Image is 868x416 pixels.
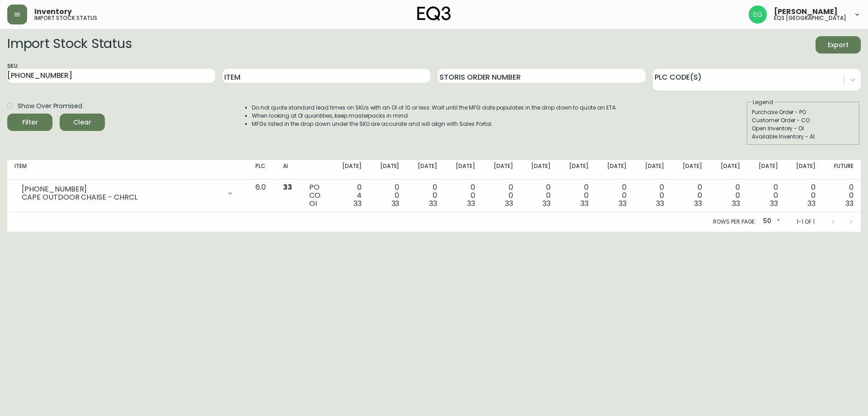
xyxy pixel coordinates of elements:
[709,160,747,180] th: [DATE]
[338,183,362,208] div: 0 4
[248,180,276,212] td: 6.0
[816,36,861,53] button: Export
[252,120,617,128] li: MFGs listed in the drop down under the SKU are accurate and will align with Sales Portal.
[490,183,513,208] div: 0 0
[414,183,437,208] div: 0 0
[34,15,97,21] h5: import stock status
[671,160,709,180] th: [DATE]
[7,36,132,53] h2: Import Stock Status
[785,160,823,180] th: [DATE]
[755,183,778,208] div: 0 0
[60,114,105,131] button: Clear
[797,218,815,226] p: 1-1 of 1
[717,183,740,208] div: 0 0
[452,183,475,208] div: 0 0
[679,183,702,208] div: 0 0
[14,183,241,203] div: [PHONE_NUMBER]CAPE OUTDOOR CHAISE - CHRCL
[309,198,317,209] span: OI
[505,198,513,209] span: 33
[417,6,451,21] img: logo
[774,15,846,21] h5: eq3 [GEOGRAPHIC_DATA]
[752,98,774,106] legend: Legend
[7,114,52,131] button: Filter
[22,117,38,128] div: Filter
[752,108,855,116] div: Purchase Order - PO
[694,198,702,209] span: 33
[248,160,276,180] th: PLC
[823,39,854,51] span: Export
[283,182,292,192] span: 33
[18,101,82,111] span: Show Over Promised
[770,198,778,209] span: 33
[482,160,520,180] th: [DATE]
[752,124,855,133] div: Open Inventory - OI
[276,160,302,180] th: AI
[634,160,672,180] th: [DATE]
[520,160,558,180] th: [DATE]
[444,160,482,180] th: [DATE]
[823,160,861,180] th: Future
[22,185,221,193] div: [PHONE_NUMBER]
[392,198,400,209] span: 33
[603,183,627,208] div: 0 0
[749,5,767,24] img: db11c1629862fe82d63d0774b1b54d2b
[752,116,855,124] div: Customer Order - CO
[252,112,617,120] li: When looking at OI quantities, keep masterpacks in mind.
[542,198,551,209] span: 33
[406,160,444,180] th: [DATE]
[309,183,324,208] div: PO CO
[429,198,437,209] span: 33
[759,214,782,229] div: 50
[354,198,362,209] span: 33
[656,198,664,209] span: 33
[558,160,596,180] th: [DATE]
[618,198,627,209] span: 33
[565,183,589,208] div: 0 0
[807,198,816,209] span: 33
[34,8,72,15] span: Inventory
[467,198,475,209] span: 33
[596,160,634,180] th: [DATE]
[252,104,617,112] li: Do not quote standard lead times on SKUs with an OI of 10 or less. Wait until the MFG date popula...
[67,117,98,128] span: Clear
[580,198,589,209] span: 33
[376,183,400,208] div: 0 0
[713,218,756,226] p: Rows per page:
[7,160,248,180] th: Item
[369,160,407,180] th: [DATE]
[747,160,785,180] th: [DATE]
[22,193,221,201] div: CAPE OUTDOOR CHAISE - CHRCL
[331,160,369,180] th: [DATE]
[830,183,854,208] div: 0 0
[752,133,855,141] div: Available Inventory - AI
[845,198,854,209] span: 33
[528,183,551,208] div: 0 0
[641,183,665,208] div: 0 0
[732,198,740,209] span: 33
[774,8,838,15] span: [PERSON_NAME]
[792,183,816,208] div: 0 0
